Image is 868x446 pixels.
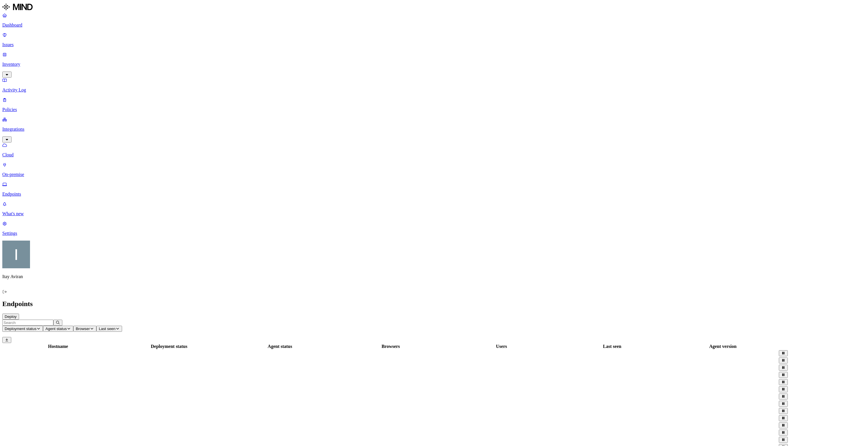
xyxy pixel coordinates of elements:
p: Issues [2,42,866,47]
div: Agent version [668,344,778,349]
div: Users [447,344,556,349]
div: Deployment status [114,344,224,349]
img: MIND [2,2,33,12]
p: What's new [2,211,866,216]
p: Integrations [2,127,866,132]
input: Search [2,320,53,326]
p: On-premise [2,172,866,177]
p: Inventory [2,62,866,67]
div: Last seen [558,344,667,349]
span: Browser [76,327,90,331]
p: Activity Log [2,87,866,93]
span: Agent status [45,327,67,331]
p: Policies [2,107,866,112]
div: Browsers [336,344,446,349]
h2: Endpoints [2,300,866,308]
div: Hostname [3,344,113,349]
div: Agent status [225,344,335,349]
span: Deployment status [5,327,36,331]
p: Cloud [2,152,866,158]
p: Endpoints [2,192,866,197]
span: Last seen [99,327,115,331]
img: Itay Aviran [2,241,30,268]
p: Dashboard [2,23,866,28]
p: Settings [2,231,866,236]
button: Deploy [2,314,19,320]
